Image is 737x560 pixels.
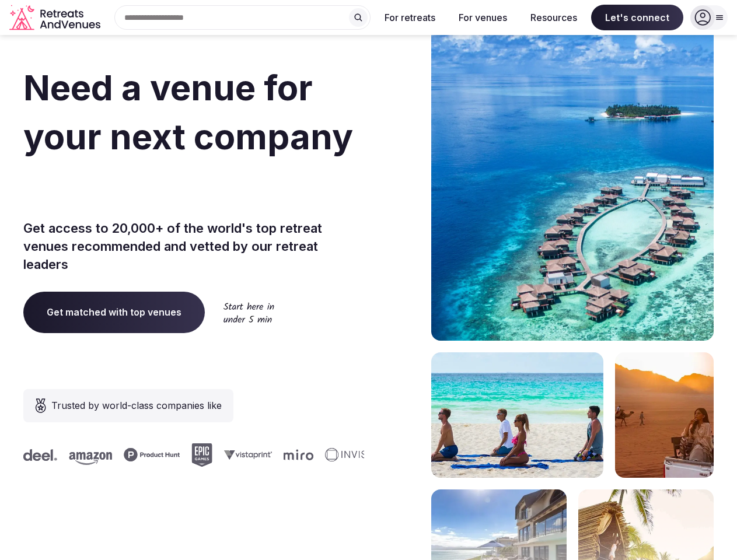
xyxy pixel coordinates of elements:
svg: Deel company logo [20,449,54,461]
button: For venues [449,5,516,30]
img: Start here in under 5 min [223,302,274,323]
span: Need a venue for your next company [23,66,353,157]
svg: Epic Games company logo [188,443,209,467]
button: Resources [521,5,586,30]
span: Trusted by world-class companies like [51,398,222,412]
a: Visit the homepage [9,5,103,31]
svg: Retreats and Venues company logo [9,5,103,31]
svg: Miro company logo [280,449,310,460]
button: For retreats [375,5,445,30]
a: Get matched with top venues [23,292,205,332]
span: Let's connect [591,5,683,30]
svg: Vistaprint company logo [221,450,268,460]
img: yoga on tropical beach [431,352,603,478]
svg: Invisible company logo [322,448,386,462]
p: Get access to 20,000+ of the world's top retreat venues recommended and vetted by our retreat lea... [23,219,364,273]
img: woman sitting in back of truck with camels [615,352,714,478]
